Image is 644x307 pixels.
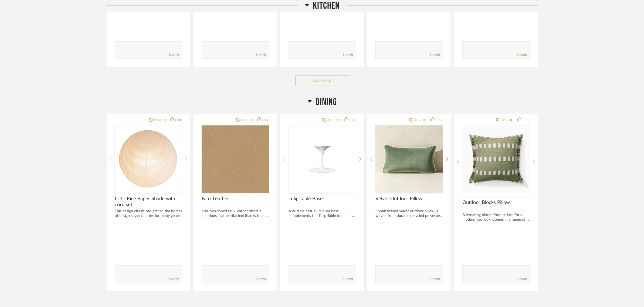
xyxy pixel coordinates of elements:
div: DISLIKE [502,117,514,123]
div: DISLIKE [154,117,167,123]
span: Tulip Table Base [289,196,356,202]
span: Dining [316,96,337,108]
a: Submit [256,277,266,281]
img: undefined [115,125,182,193]
img: undefined [375,125,443,193]
a: Submit [169,53,179,57]
img: undefined [202,125,269,193]
a: Submit [430,53,440,57]
a: Submit [343,53,353,57]
span: LT3 - Rice Paper Shade with cord set [115,196,182,208]
div: LIKE [436,117,443,123]
a: Submit [169,277,179,281]
span: Outdoor Blocks Pillow [462,200,530,206]
div: This design classic has graced the homes of design savvy families for many gener... [115,209,182,218]
div: LIKE [523,117,530,123]
a: Submit [517,277,527,281]
span: Velvet Outdoor Pillow [375,196,443,202]
a: Submit [256,53,266,57]
a: Submit [430,277,440,281]
div: DISLIKE [241,117,254,123]
div: DISLIKE [415,117,428,123]
a: Submit [517,53,527,57]
button: See More [295,75,349,86]
div: Sophisticated velvet outdoor pillow is woven from durable recycled polyester... [375,209,443,218]
img: undefined [462,125,530,193]
div: LIKE [349,117,356,123]
img: undefined [289,125,356,193]
span: Faux Leather [202,196,269,202]
div: This two-toned faux leather offers a luxurious, leather-like feel thanks to ad... [202,209,269,218]
div: 0 [462,125,530,193]
div: LIKE [175,117,182,123]
div: A durable cast-aluminum base complements the Tulip Table top in a s... [289,209,356,218]
div: Alternating blocks form stripes for a modern geo look. Comes in a range of ... [462,213,530,222]
a: Submit [343,277,353,281]
div: LIKE [262,117,269,123]
div: DISLIKE [328,117,341,123]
